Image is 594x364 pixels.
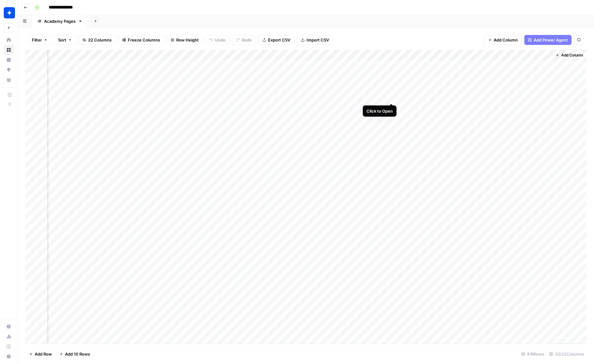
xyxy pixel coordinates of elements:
[32,37,42,43] span: Filter
[4,332,14,342] a: Usage
[268,37,290,43] span: Export CSV
[4,35,14,45] a: Home
[25,349,56,359] button: Add Row
[167,35,203,45] button: Row Height
[4,322,14,332] a: Settings
[297,35,333,45] button: Import CSV
[78,35,116,45] button: 22 Columns
[484,35,522,45] button: Add Column
[561,52,583,58] span: Add Column
[176,37,199,43] span: Row Height
[4,55,14,65] a: Insights
[519,349,547,359] div: 419 Rows
[118,35,164,45] button: Freeze Columns
[4,65,14,75] a: Opportunities
[4,7,15,18] img: Wiz Logo
[547,349,587,359] div: 20/22 Columns
[4,342,14,352] a: Learning Hub
[534,37,568,43] span: Add Power Agent
[205,35,230,45] button: Undo
[54,35,76,45] button: Sort
[35,351,52,357] span: Add Row
[242,37,252,43] span: Redo
[88,37,112,43] span: 22 Columns
[232,35,256,45] button: Redo
[56,349,94,359] button: Add 10 Rows
[4,75,14,85] a: Your Data
[44,18,76,24] div: Academy Pages
[4,352,14,362] button: Help + Support
[258,35,294,45] button: Export CSV
[367,108,393,114] div: Click to Open
[65,351,90,357] span: Add 10 Rows
[32,15,88,27] a: Academy Pages
[494,37,518,43] span: Add Column
[307,37,329,43] span: Import CSV
[4,45,14,55] a: Browse
[524,35,572,45] button: Add Power Agent
[58,37,66,43] span: Sort
[28,35,52,45] button: Filter
[128,37,160,43] span: Freeze Columns
[4,5,14,21] button: Workspace: Wiz
[553,51,586,59] button: Add Column
[215,37,226,43] span: Undo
